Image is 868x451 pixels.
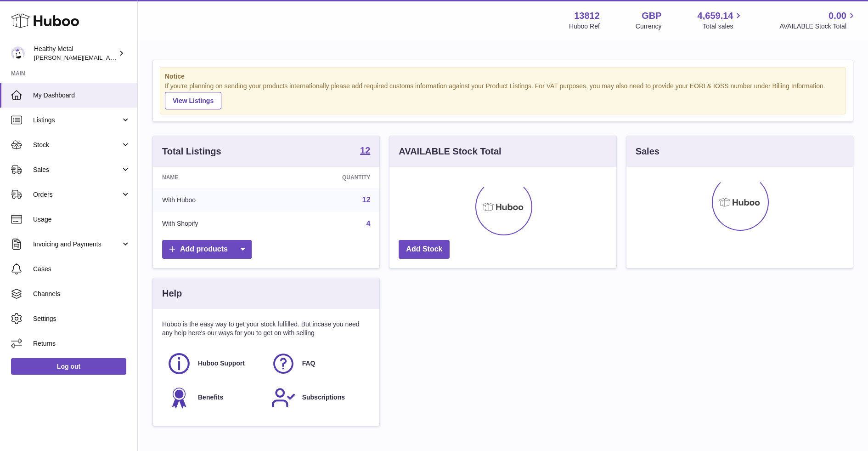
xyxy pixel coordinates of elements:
img: jose@healthy-metal.com [11,46,25,60]
span: Huboo Support [198,359,245,368]
th: Name [153,167,275,188]
span: Sales [33,166,121,174]
th: Quantity [275,167,379,188]
td: With Shopify [153,212,275,236]
span: Usage [33,215,130,224]
span: [PERSON_NAME][EMAIL_ADDRESS][DOMAIN_NAME] [34,54,184,61]
span: Settings [33,314,130,323]
a: 0.00 AVAILABLE Stock Total [779,10,857,31]
a: Add products [162,240,252,259]
strong: Notice [165,72,841,81]
span: Returns [33,339,130,348]
h3: Total Listings [162,145,221,158]
a: Huboo Support [167,351,262,376]
a: View Listings [165,92,221,109]
span: Total sales [703,22,744,31]
a: Add Stock [399,240,450,259]
span: AVAILABLE Stock Total [779,22,857,31]
span: Stock [33,141,121,149]
span: 4,659.14 [698,10,733,22]
span: Invoicing and Payments [33,240,121,249]
span: Subscriptions [302,393,345,402]
a: 4 [366,220,370,228]
div: Healthy Metal [34,45,117,62]
div: Currency [636,22,662,31]
span: 0.00 [829,10,846,22]
div: Huboo Ref [569,22,600,31]
div: If you're planning on sending your products internationally please add required customs informati... [165,82,841,109]
p: Huboo is the easy way to get your stock fulfilled. But incase you need any help here's our ways f... [162,320,370,337]
span: Cases [33,265,130,274]
strong: GBP [642,10,661,22]
a: Subscriptions [271,385,366,410]
span: FAQ [302,359,316,368]
span: Orders [33,190,121,199]
a: Log out [11,358,126,375]
td: With Huboo [153,188,275,212]
span: Listings [33,116,121,125]
h3: AVAILABLE Stock Total [399,145,501,158]
a: FAQ [271,351,366,376]
a: 12 [360,146,370,157]
strong: 13812 [574,10,600,22]
a: 12 [362,196,371,204]
span: Channels [33,290,130,298]
span: Benefits [198,393,223,402]
strong: 12 [360,146,370,155]
a: Benefits [167,385,262,410]
span: My Dashboard [33,91,130,100]
h3: Help [162,287,182,300]
h3: Sales [636,145,659,158]
a: 4,659.14 Total sales [698,10,744,31]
